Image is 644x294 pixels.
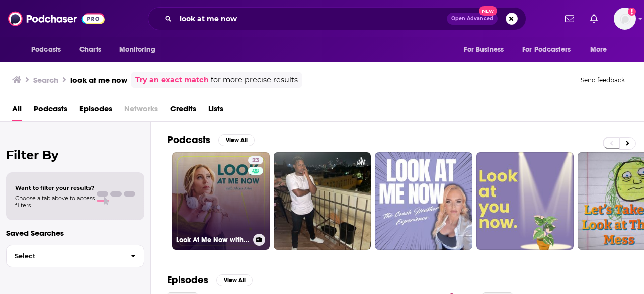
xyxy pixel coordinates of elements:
button: Select [6,245,144,267]
img: User Profile [614,8,636,30]
span: Logged in as megcassidy [614,8,636,30]
h2: Episodes [167,274,208,286]
h3: Search [33,75,58,85]
input: Search podcasts, credits, & more... [176,11,447,27]
button: Open AdvancedNew [447,13,498,25]
a: EpisodesView All [167,274,253,286]
button: Show profile menu [614,8,636,30]
span: More [590,43,607,57]
button: open menu [24,40,74,59]
span: Choose a tab above to access filters. [15,194,95,209]
span: Networks [124,101,158,121]
span: Open Advanced [451,16,493,21]
div: Search podcasts, credits, & more... [148,7,526,30]
span: for more precise results [211,74,298,86]
button: open menu [516,40,585,59]
span: Monitoring [119,43,155,57]
h3: look at me now [70,75,127,85]
button: Send feedback [578,76,628,84]
a: PodcastsView All [167,134,255,146]
a: Charts [73,40,107,59]
a: All [12,101,22,121]
h2: Podcasts [167,134,210,146]
span: Want to filter your results? [15,184,95,191]
a: Show notifications dropdown [586,10,602,27]
span: Charts [79,43,101,57]
a: 23Look At Me Now with [PERSON_NAME] [172,152,270,250]
svg: Add a profile image [628,8,636,16]
button: View All [218,134,255,146]
span: Podcasts [31,43,61,57]
span: 23 [252,156,259,166]
h2: Filter By [6,148,144,162]
span: New [479,6,497,16]
img: Podchaser - Follow, Share and Rate Podcasts [8,9,105,28]
a: 23 [248,156,263,164]
button: open menu [112,40,168,59]
a: Lists [208,101,223,121]
button: open menu [457,40,516,59]
span: For Podcasters [522,43,571,57]
a: Credits [170,101,196,121]
a: Podcasts [34,101,67,121]
h3: Look At Me Now with [PERSON_NAME] [176,236,249,244]
button: View All [216,274,253,286]
span: Select [7,253,123,259]
a: Episodes [79,101,112,121]
a: Show notifications dropdown [561,10,578,27]
button: open menu [583,40,620,59]
a: Try an exact match [135,74,209,86]
span: For Business [464,43,504,57]
p: Saved Searches [6,228,144,238]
